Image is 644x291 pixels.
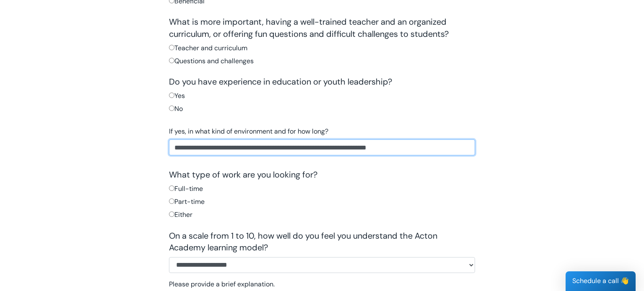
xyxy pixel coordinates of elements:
[169,91,185,101] label: Yes
[169,93,174,98] input: Yes
[169,185,174,191] input: Full-time
[169,44,247,53] label: Teacher and curriculum
[169,104,183,114] label: No
[169,57,254,66] label: Questions and challenges
[169,169,475,181] legend: What type of work are you looking for?
[169,198,174,204] input: Part-time
[169,197,205,207] label: Part-time
[169,76,475,88] legend: Do you have experience in education or youth leadership?
[169,184,203,194] label: Full-time
[169,16,475,40] legend: What is more important, having a well-trained teacher and an organized curriculum, or offering fu...
[169,210,192,220] label: Either
[169,211,174,217] input: Either
[169,280,275,289] label: Please provide a brief explanation.
[169,127,328,136] label: If yes, in what kind of environment and for how long?
[169,230,475,254] legend: On a scale from 1 to 10, how well do you feel you understand the Acton Academy learning model?
[566,271,636,291] div: Schedule a call 👋
[169,106,174,111] input: No
[169,58,174,63] input: Questions and challenges
[169,45,174,50] input: Teacher and curriculum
